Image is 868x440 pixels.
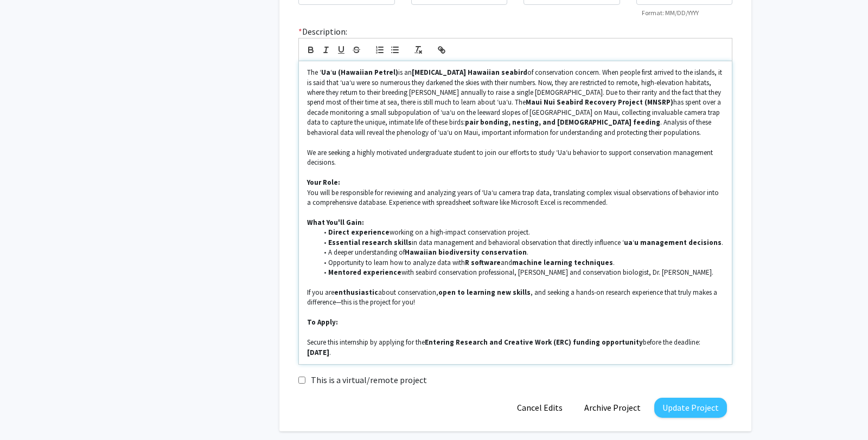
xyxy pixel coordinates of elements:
[307,188,724,208] p: You will be responsible for reviewing and analyzing years of ʻUaʻu camera trap data, translating ...
[328,228,390,237] strong: Direct experience
[318,258,724,268] li: Opportunity to learn how to analyze data with and .
[438,288,531,297] strong: open to learning new skills
[318,238,724,248] li: in data management and behavioral observation that directly influence ʻ ʻ .
[412,68,527,77] strong: [MEDICAL_DATA] Hawaiian seabird
[642,9,699,17] mat-hint: Format: MM/DD/YYYY
[334,288,378,297] strong: enthusiastic
[405,248,527,257] strong: Hawaiian biodiversity conservation
[318,268,724,277] li: with seabird conservation professional, [PERSON_NAME] and conservation biologist, Dr. [PERSON_NAME].
[311,373,427,386] label: This is a virtual/remote project
[512,258,613,267] strong: machine learning techniques
[465,258,501,267] strong: R software
[8,391,46,432] iframe: Chat
[654,398,727,418] button: Update Project
[307,68,724,138] p: The ʻ ʻ is an of conservation concern. When people first arrived to the islands, it is said that ...
[624,238,633,247] strong: ua
[318,248,724,257] li: A deeper understanding of .
[307,288,724,308] p: If you are about conservation, , and seeking a hands-on research experience that truly makes a di...
[526,98,673,107] strong: Maui Nui Seabird Recovery Project (MNSRP)
[307,348,329,357] strong: [DATE]
[328,268,401,277] strong: Mentored experience
[465,118,660,127] strong: pair bonding, nesting, and [DEMOGRAPHIC_DATA] feeding
[307,318,338,327] strong: To Apply:
[328,238,412,247] strong: Essential research skills
[307,338,724,358] p: Secure this internship by applying for the before the deadline: .
[307,178,340,187] strong: Your Role:
[509,398,571,418] button: Cancel Edits
[332,68,398,77] strong: u (Hawaiian Petrel)
[318,228,724,237] li: working on a high-impact conservation project.
[307,148,724,168] p: We are seeking a highly motivated undergraduate student to join our efforts to study ʻUaʻu behavi...
[576,398,649,418] button: Archive Project
[634,238,722,247] strong: u management decisions
[321,68,330,77] strong: Ua
[425,338,643,347] strong: Entering Research and Creative Work (ERC) funding opportunity
[298,25,347,38] label: Description:
[307,218,364,227] strong: What You'll Gain:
